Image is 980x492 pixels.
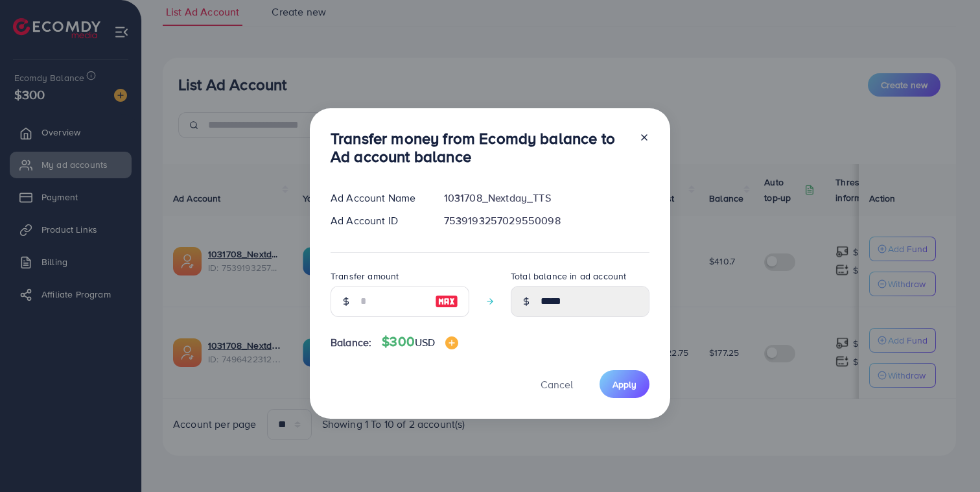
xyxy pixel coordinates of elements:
img: image [435,294,458,309]
h4: $300 [382,334,458,350]
div: 7539193257029550098 [434,213,660,228]
div: 1031708_Nextday_TTS [434,191,660,205]
span: Balance: [331,335,371,350]
div: Ad Account ID [320,213,434,228]
h3: Transfer money from Ecomdy balance to Ad account balance [331,129,629,167]
label: Transfer amount [331,270,399,283]
button: Apply [600,370,649,398]
div: Ad Account Name [320,191,434,205]
img: image [445,336,458,349]
span: USD [415,335,435,349]
span: Cancel [541,377,573,392]
iframe: Chat [925,434,970,482]
span: Apply [612,378,636,391]
label: Total balance in ad account [511,270,626,283]
button: Cancel [524,370,589,398]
